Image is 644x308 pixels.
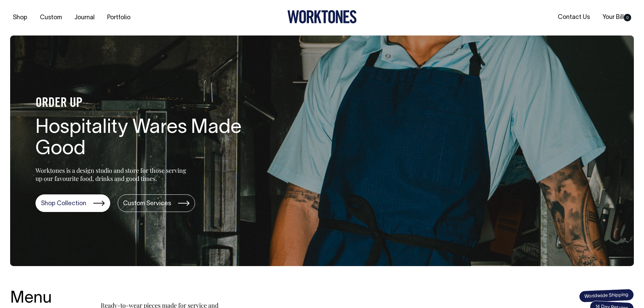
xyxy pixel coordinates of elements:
[35,194,110,212] a: Shop Collection
[72,12,97,23] a: Journal
[10,12,30,23] a: Shop
[624,14,631,21] span: 0
[35,166,189,183] p: Worktones is a design studio and store for those serving up our favourite food, drinks and good t...
[118,194,195,212] a: Custom Services
[35,117,252,161] h1: Hospitality Wares Made Good
[579,288,634,303] span: Worldwide Shipping
[104,12,133,23] a: Portfolio
[555,12,593,23] a: Contact Us
[37,12,65,23] a: Custom
[35,96,252,111] h4: ORDER UP
[600,12,634,23] a: Your Bill0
